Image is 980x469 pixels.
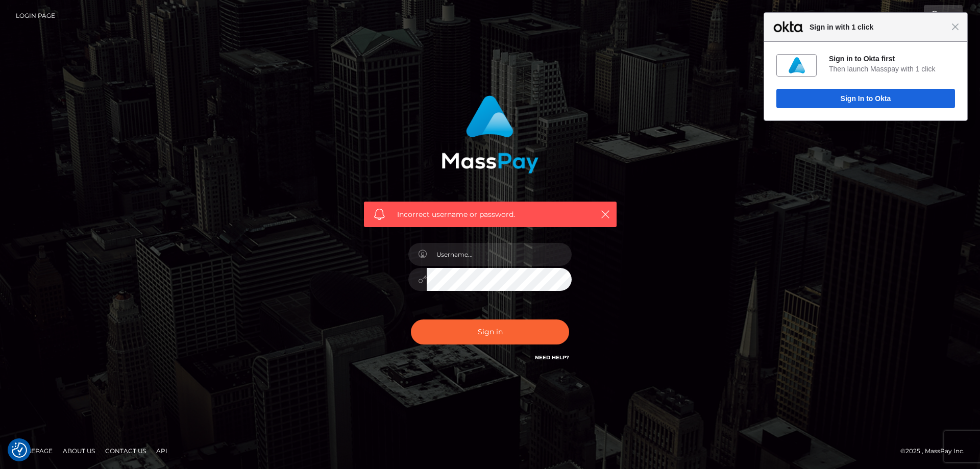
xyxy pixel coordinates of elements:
[12,442,27,458] button: Consent Preferences
[789,57,805,73] img: fs0e4w0tqgG3dnpV8417
[12,442,27,458] img: Revisit consent button
[924,5,963,27] a: Login
[59,443,99,459] a: About Us
[16,5,55,27] a: Login Page
[427,243,572,266] input: Username...
[442,95,538,174] img: MassPay Login
[411,319,569,344] button: Sign in
[397,209,583,220] span: Incorrect username or password.
[829,64,955,73] div: Then launch Masspay with 1 click
[951,23,959,31] span: Close
[11,443,57,459] a: Homepage
[900,446,972,457] div: © 2025 , MassPay Inc.
[829,54,955,63] div: Sign in to Okta first
[804,21,951,33] span: Sign in with 1 click
[535,354,569,361] a: Need Help?
[101,443,150,459] a: Contact Us
[776,89,955,108] button: Sign In to Okta
[152,443,171,459] a: API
